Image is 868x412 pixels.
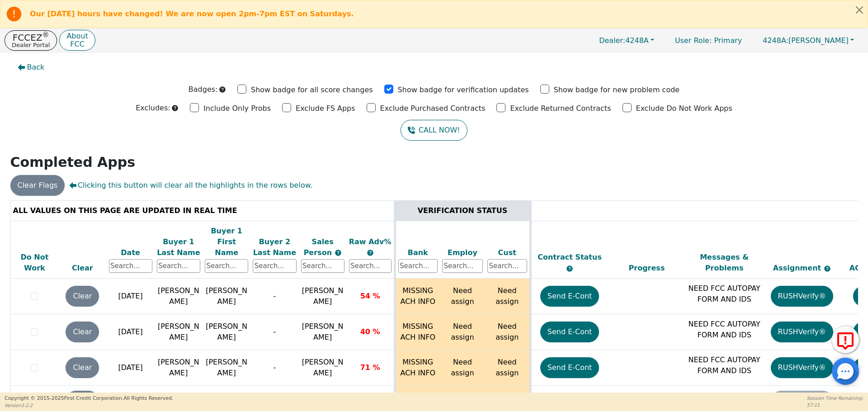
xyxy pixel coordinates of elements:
[590,33,664,47] button: Dealer:4248A
[851,0,868,19] button: Close alert
[253,259,296,273] input: Search...
[189,84,218,95] p: Badges:
[554,85,680,95] p: Show badge for new problem code
[771,322,833,342] button: RUSHVerify®
[832,326,859,353] button: Report Error to FCC
[398,247,438,258] div: Bank
[610,263,684,274] div: Progress
[155,279,203,314] td: [PERSON_NAME]
[157,237,200,258] div: Buyer 1 Last Name
[636,103,732,114] p: Exclude Do Not Work Apps
[485,279,530,314] td: Need assign
[107,279,155,314] td: [DATE]
[360,327,380,336] span: 40 %
[66,357,99,378] button: Clear
[5,402,173,409] p: Version 3.2.2
[107,350,155,386] td: [DATE]
[395,314,440,350] td: MISSING ACH INFO
[302,286,344,306] span: [PERSON_NAME]
[487,247,527,258] div: Cust
[66,286,99,307] button: Clear
[538,253,602,261] span: Contract Status
[763,36,788,45] span: 4248A:
[773,264,824,272] span: Assignment
[253,237,296,258] div: Buyer 2 Last Name
[61,263,104,274] div: Clear
[155,314,203,350] td: [PERSON_NAME]
[203,103,271,114] p: Include Only Probs
[66,322,99,342] button: Clear
[107,314,155,350] td: [DATE]
[203,350,250,386] td: [PERSON_NAME]
[250,350,298,386] td: -
[688,283,761,305] p: NEED FCC AUTOPAY FORM AND IDS
[13,205,392,216] div: ALL VALUES ON THIS PAGE ARE UPDATED IN REAL TIME
[42,31,49,39] sup: ®
[380,103,486,114] p: Exclude Purchased Contracts
[302,322,344,341] span: [PERSON_NAME]
[771,357,833,378] button: RUSHVerify®
[401,120,467,141] button: CALL NOW!
[205,226,248,258] div: Buyer 1 First Name
[30,9,354,18] b: Our [DATE] hours have changed! We are now open 2pm-7pm EST on Saturdays.
[203,279,250,314] td: [PERSON_NAME]
[109,247,152,258] div: Date
[5,30,57,51] button: FCCEZ®Dealer Portal
[66,41,88,48] p: FCC
[123,395,173,401] span: All Rights Reserved.
[12,42,50,48] p: Dealer Portal
[5,395,173,403] p: Copyright © 2015- 2025 First Credit Corporation.
[599,36,625,45] span: Dealer:
[13,252,57,274] div: Do Not Work
[12,33,50,42] p: FCCEZ
[666,32,751,49] a: User Role: Primary
[203,314,250,350] td: [PERSON_NAME]
[10,154,136,170] strong: Completed Apps
[250,314,298,350] td: -
[395,279,440,314] td: MISSING ACH INFO
[666,32,751,49] p: Primary
[398,205,527,216] div: VERIFICATION STATUS
[59,30,95,51] button: AboutFCC
[205,259,248,273] input: Search...
[675,36,712,45] span: User Role :
[66,391,99,412] button: Clear
[763,36,849,45] span: [PERSON_NAME]
[10,175,65,196] button: Clear Flags
[157,259,200,273] input: Search...
[440,350,485,386] td: Need assign
[398,259,438,273] input: Search...
[688,355,761,376] p: NEED FCC AUTOPAY FORM AND IDS
[540,322,599,342] button: Send E-Cont
[487,259,527,273] input: Search...
[250,279,298,314] td: -
[440,279,485,314] td: Need assign
[304,237,335,257] span: Sales Person
[349,259,392,273] input: Search...
[485,350,530,386] td: Need assign
[540,286,599,307] button: Send E-Cont
[753,33,863,47] button: 4248A:[PERSON_NAME]
[360,363,380,372] span: 71 %
[66,33,88,40] p: About
[807,395,863,402] p: Session Time Remaining:
[27,62,45,73] span: Back
[360,292,380,300] span: 54 %
[302,358,344,377] span: [PERSON_NAME]
[510,103,611,114] p: Exclude Returned Contracts
[440,314,485,350] td: Need assign
[395,350,440,386] td: MISSING ACH INFO
[442,259,483,273] input: Search...
[688,252,761,274] div: Messages & Problems
[155,350,203,386] td: [PERSON_NAME]
[136,103,170,114] p: Excludes:
[485,314,530,350] td: Need assign
[442,247,483,258] div: Employ
[296,103,355,114] p: Exclude FS Apps
[599,36,649,45] span: 4248A
[302,391,344,411] span: [PERSON_NAME]
[688,319,761,341] p: NEED FCC AUTOPAY FORM AND IDS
